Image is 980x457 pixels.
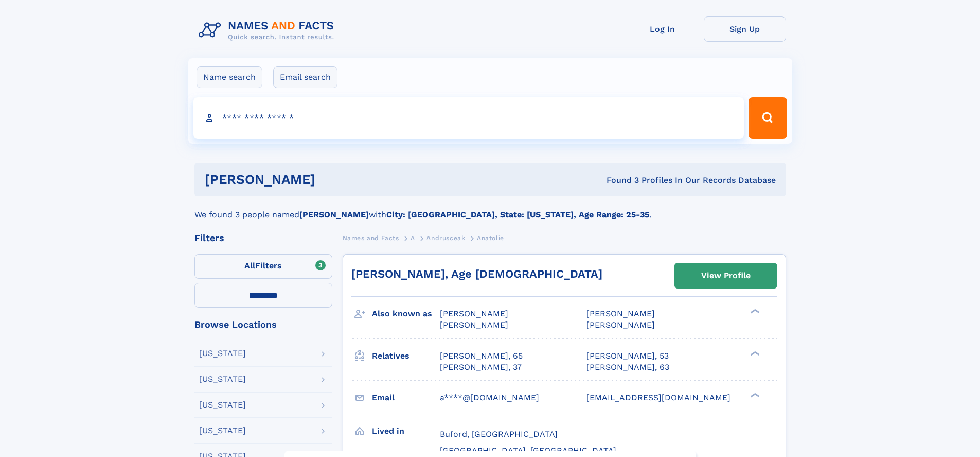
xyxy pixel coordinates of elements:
[440,309,508,318] span: [PERSON_NAME]
[372,305,440,323] h3: Also known as
[749,97,787,139] button: Search Button
[440,429,558,439] span: Buford, [GEOGRAPHIC_DATA]
[440,446,616,455] span: [GEOGRAPHIC_DATA], [GEOGRAPHIC_DATA]
[748,392,760,398] div: ❯
[440,320,508,330] span: [PERSON_NAME]
[194,196,786,221] div: We found 3 people named with .
[194,254,332,279] label: Filters
[586,362,669,373] a: [PERSON_NAME], 63
[411,231,415,244] a: A
[372,347,440,365] h3: Relatives
[343,231,399,244] a: Names and Facts
[704,16,786,42] a: Sign Up
[299,210,369,219] b: [PERSON_NAME]
[199,349,246,358] div: [US_STATE]
[461,175,776,186] div: Found 3 Profiles In Our Records Database
[411,234,415,242] span: A
[205,173,461,186] h1: [PERSON_NAME]
[586,320,655,330] span: [PERSON_NAME]
[748,308,760,315] div: ❯
[194,233,332,243] div: Filters
[748,350,760,357] div: ❯
[440,350,523,362] a: [PERSON_NAME], 65
[586,350,669,362] a: [PERSON_NAME], 53
[197,66,262,88] label: Name search
[194,320,332,329] div: Browse Locations
[426,231,465,244] a: Andrusceak
[675,263,777,288] a: View Profile
[426,234,465,242] span: Andrusceak
[199,427,246,435] div: [US_STATE]
[244,261,255,270] span: All
[477,234,504,242] span: Anatolie
[440,362,522,373] a: [PERSON_NAME], 37
[193,97,744,139] input: search input
[372,422,440,440] h3: Lived in
[701,264,751,287] div: View Profile
[199,401,246,409] div: [US_STATE]
[372,389,440,407] h3: Email
[194,16,343,44] img: Logo Names and Facts
[386,210,649,219] b: City: [GEOGRAPHIC_DATA], State: [US_STATE], Age Range: 25-35
[199,375,246,383] div: [US_STATE]
[586,393,730,402] span: [EMAIL_ADDRESS][DOMAIN_NAME]
[586,309,655,318] span: [PERSON_NAME]
[273,66,337,88] label: Email search
[621,16,704,42] a: Log In
[351,267,602,280] a: [PERSON_NAME], Age [DEMOGRAPHIC_DATA]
